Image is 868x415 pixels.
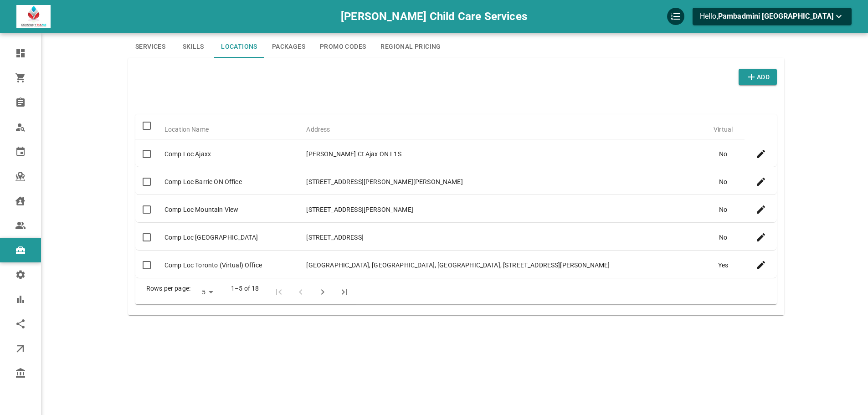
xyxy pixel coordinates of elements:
a: Skills [173,36,214,58]
svg: Edit [755,260,766,271]
td: Yes [702,252,745,278]
a: Promo Codes [313,36,373,58]
td: [PERSON_NAME] Ct Ajax ON L1S [299,141,702,167]
td: Comp Loc Toronto (Virtual) Office [157,252,299,278]
td: No [702,141,745,167]
span: Pambadmini [GEOGRAPHIC_DATA] [718,12,833,20]
th: Location Name [157,116,299,139]
td: Comp Loc Barrie ON Office [157,169,299,195]
svg: Edit [755,149,766,159]
svg: Edit [755,176,766,187]
div: QuickStart Guide [667,8,684,25]
a: Packages [265,36,313,58]
td: Comp Loc Ajaxx [157,141,299,167]
th: Virtual [702,116,745,139]
a: Locations [214,36,265,58]
select: Rows per page [194,286,216,299]
svg: Edit [755,204,766,215]
p: Hello, [700,11,844,22]
button: Hello,Pambadmini [GEOGRAPHIC_DATA] [693,8,852,25]
button: Last Page [334,281,355,303]
th: Address [299,116,702,139]
td: No [702,169,745,195]
td: No [702,225,745,251]
a: Services [128,36,173,58]
button: Next Page [312,281,334,303]
img: company-logo [16,5,51,28]
td: Comp Loc [GEOGRAPHIC_DATA] [157,225,299,251]
a: Regional Pricing [373,36,448,58]
h6: [PERSON_NAME] Child Care Services [341,8,527,25]
td: Comp Loc Mountain View [157,197,299,223]
p: Rows per page: [146,284,190,293]
td: [STREET_ADDRESS][PERSON_NAME][PERSON_NAME] [299,169,702,195]
button: Add [739,69,777,86]
td: No [702,197,745,223]
td: [GEOGRAPHIC_DATA], [GEOGRAPHIC_DATA], [GEOGRAPHIC_DATA], [STREET_ADDRESS][PERSON_NAME] [299,252,702,278]
td: [STREET_ADDRESS] [299,225,702,251]
svg: Edit [755,232,766,243]
td: [STREET_ADDRESS][PERSON_NAME] [299,197,702,223]
p: 1–5 of 18 [231,284,259,293]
